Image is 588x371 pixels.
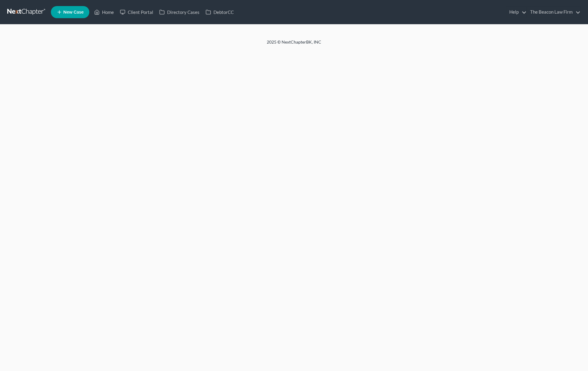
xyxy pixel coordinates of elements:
[527,7,580,18] a: The Beacon Law Firm
[51,6,89,18] new-legal-case-button: New Case
[117,7,156,18] a: Client Portal
[203,7,237,18] a: DebtorCC
[506,7,527,18] a: Help
[156,7,203,18] a: Directory Cases
[91,7,117,18] a: Home
[121,39,467,50] div: 2025 © NextChapterBK, INC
